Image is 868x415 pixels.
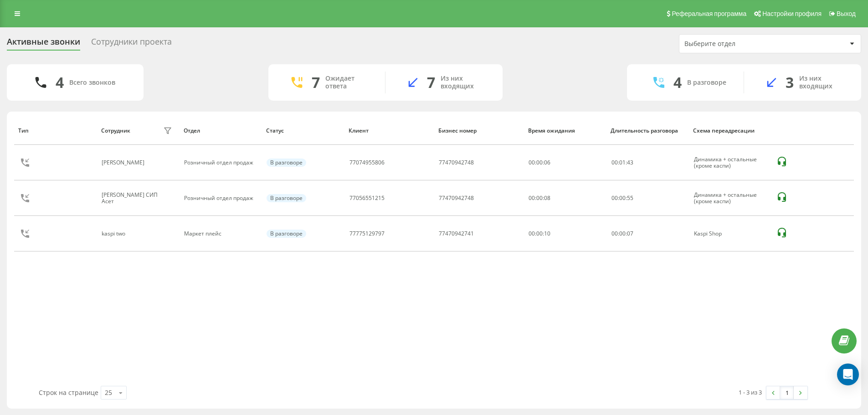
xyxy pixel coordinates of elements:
div: 77074955806 [349,159,385,166]
div: Из них входящих [799,75,847,90]
div: Клиент [349,128,430,134]
div: Активные звонки [7,37,80,51]
div: : : [611,159,633,166]
span: 00 [611,159,618,166]
div: Динамика + остальные (кроме каспи) [694,192,766,205]
span: 00 [619,194,626,202]
div: 7 [312,74,320,91]
div: Схема переадресации [693,128,767,134]
div: Розничный отдел продаж [184,195,257,201]
div: Всего звонков [69,79,115,87]
div: Отдел [184,128,257,134]
div: Динамика + остальные (кроме каспи) [694,156,766,169]
div: 00:00:10 [529,231,601,237]
span: Настройки профиля [762,10,822,17]
div: Open Intercom Messenger [837,364,859,385]
div: Время ожидания [528,128,602,134]
div: Сотрудник [101,128,130,134]
span: Реферальная программа [672,10,746,17]
div: 77470942741 [439,231,474,237]
div: [PERSON_NAME] СИП Асет [102,192,161,205]
div: В разговоре [267,159,306,167]
span: 55 [627,194,633,202]
span: 43 [627,159,633,166]
span: 00 [611,194,618,202]
div: 25 [105,388,112,397]
div: 3 [786,74,794,91]
div: Розничный отдел продаж [184,159,257,166]
div: Kaspi Shop [694,231,766,237]
div: Выберите отдел [684,40,793,48]
div: Длительность разговора [611,128,684,134]
div: : : [611,195,633,201]
div: 77470942748 [439,195,474,201]
div: 4 [673,74,682,91]
div: 00:00:06 [529,159,601,166]
div: 77470942748 [439,159,474,166]
div: Статус [266,128,340,134]
div: Тип [18,128,92,134]
div: Ожидает ответа [325,75,371,90]
div: kaspi two [102,231,128,237]
div: Бизнес номер [438,128,519,134]
div: 77775129797 [349,231,385,237]
span: 07 [627,230,633,237]
span: 01 [619,159,626,166]
div: В разговоре [687,79,726,87]
div: 77056551215 [349,195,385,201]
div: 1 - 3 из 3 [739,388,762,397]
div: : : [611,231,633,237]
div: Сотрудники проекта [91,37,172,51]
span: Строк на странице [39,388,98,397]
div: 7 [427,74,435,91]
div: Из них входящих [441,75,489,90]
div: 4 [56,74,64,91]
div: В разговоре [267,230,306,238]
span: 00 [611,230,618,237]
div: Маркет плейс [184,231,257,237]
span: Выход [837,10,856,17]
div: [PERSON_NAME] [102,159,147,166]
div: 00:00:08 [529,195,601,201]
div: В разговоре [267,194,306,202]
span: 00 [619,230,626,237]
a: 1 [780,386,794,399]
